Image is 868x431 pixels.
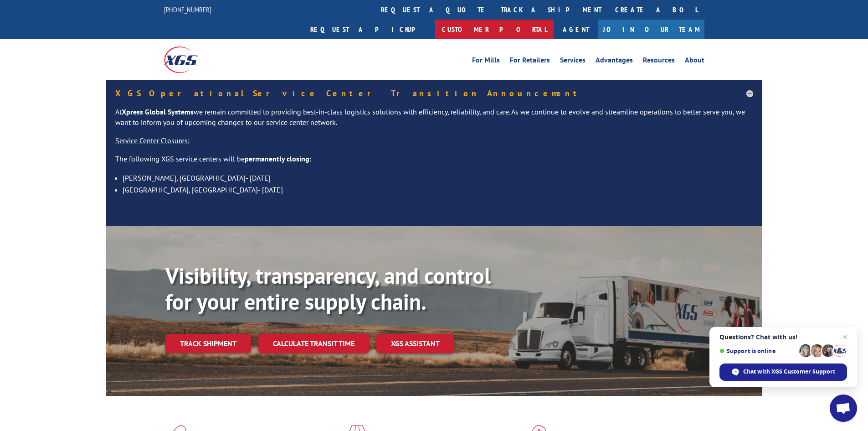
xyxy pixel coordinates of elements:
strong: permanently closing [245,154,309,163]
a: Track shipment [165,334,251,353]
li: [GEOGRAPHIC_DATA], [GEOGRAPHIC_DATA]- [DATE] [123,184,753,196]
a: Advantages [596,57,633,67]
span: Chat with XGS Customer Support [743,368,835,376]
span: Chat with XGS Customer Support [719,363,847,381]
a: Customer Portal [435,20,554,39]
a: Agent [554,20,598,39]
p: At we remain committed to providing best-in-class logistics solutions with efficiency, reliabilit... [115,107,753,136]
a: Calculate transit time [258,334,369,353]
p: The following XGS service centers will be : [115,154,753,172]
a: Open chat [830,395,857,422]
a: Resources [643,57,675,67]
span: Support is online [719,348,796,354]
a: Services [560,57,586,67]
a: For Mills [472,57,500,67]
a: [PHONE_NUMBER] [164,5,211,14]
a: Request a pickup [303,20,435,39]
u: Service Center Closures: [115,136,190,145]
b: Visibility, transparency, and control for your entire supply chain. [165,261,491,316]
h5: XGS Operational Service Center Transition Announcement [115,89,753,98]
a: XGS ASSISTANT [376,334,454,353]
a: Join Our Team [598,20,704,39]
strong: Xpress Global Systems [122,107,194,116]
a: For Retailers [510,57,550,67]
span: Questions? Chat with us! [719,333,847,341]
li: [PERSON_NAME], [GEOGRAPHIC_DATA]- [DATE] [123,172,753,184]
a: About [685,57,704,67]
